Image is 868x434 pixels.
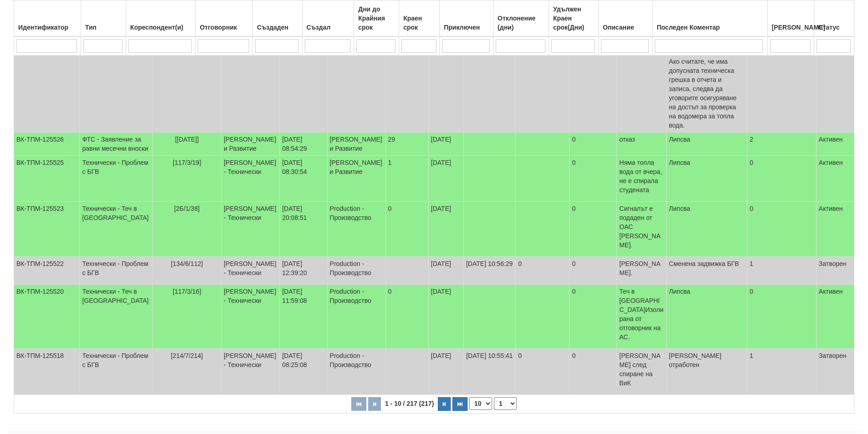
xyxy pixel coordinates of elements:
[195,0,252,37] th: Отговорник: No sort applied, activate to apply an ascending sort
[327,156,385,202] td: [PERSON_NAME] и Развитие
[601,21,650,34] div: Описание
[126,0,195,37] th: Кореспондент(и): No sort applied, activate to apply an ascending sort
[619,135,664,144] p: отказ
[80,133,153,156] td: ФТС - Заявление за равни месечни вноски
[221,285,279,349] td: [PERSON_NAME] - Технически
[619,351,664,388] p: [PERSON_NAME] след спиране на ВиК
[171,260,203,267] span: [134/6/112]
[570,202,617,257] td: 0
[327,133,385,156] td: [PERSON_NAME] и Развитие
[280,202,327,257] td: [DATE] 20:08:51
[388,205,392,212] span: 0
[83,21,123,34] div: Тип
[280,156,327,202] td: [DATE] 08:30:54
[747,156,817,202] td: 0
[570,156,617,202] td: 0
[816,156,854,202] td: Активен
[816,349,854,395] td: Затворен
[14,349,80,395] td: ВК-ТПМ-125518
[493,0,549,37] th: Отклонение (дни): No sort applied, activate to apply an ascending sort
[280,133,327,156] td: [DATE] 08:54:29
[496,12,546,34] div: Отклонение (дни)
[428,257,463,285] td: [DATE]
[747,257,817,285] td: 1
[16,21,78,34] div: Идентификатор
[80,285,153,349] td: Технически - Теч в [GEOGRAPHIC_DATA]
[305,21,352,34] div: Създал
[388,288,392,295] span: 0
[175,136,199,143] span: [[DATE]]
[619,158,664,194] p: Няма топла вода от вчера, не е спирала студената
[767,0,814,37] th: Брой Файлове: No sort applied, activate to apply an ascending sort
[221,349,279,395] td: [PERSON_NAME] - Технически
[570,349,617,395] td: 0
[747,133,817,156] td: 2
[516,257,570,285] td: 0
[80,349,153,395] td: Технически - Проблем с БГВ
[438,397,451,411] button: Следваща страница
[173,159,201,166] span: [117/3/19]
[14,156,80,202] td: ВК-ТПМ-125525
[816,133,854,156] td: Активен
[14,0,81,37] th: Идентификатор: No sort applied, activate to apply an ascending sort
[14,257,80,285] td: ВК-ТПМ-125522
[80,257,153,285] td: Технически - Проблем с БГВ
[428,285,463,349] td: [DATE]
[669,288,690,295] span: Липсва
[280,349,327,395] td: [DATE] 08:25:08
[463,349,515,395] td: [DATE] 10:55:41
[747,285,817,349] td: 0
[817,21,852,34] div: Статус
[280,285,327,349] td: [DATE] 11:59:08
[399,0,440,37] th: Краен срок: No sort applied, activate to apply an ascending sort
[252,0,302,37] th: Създаден: No sort applied, activate to apply an ascending sort
[816,202,854,257] td: Активен
[669,205,690,212] span: Липсва
[221,257,279,285] td: [PERSON_NAME] - Технически
[747,202,817,257] td: 0
[383,400,436,407] span: 1 - 10 / 217 (217)
[280,257,327,285] td: [DATE] 12:39:20
[551,3,596,34] div: Удължен Краен срок(Дни)
[128,21,193,34] div: Кореспондент(и)
[327,202,385,257] td: Production - Производство
[428,349,463,395] td: [DATE]
[351,397,366,411] button: Първа страница
[14,202,80,257] td: ВК-ТПМ-125523
[255,21,300,34] div: Създаден
[428,202,463,257] td: [DATE]
[516,349,570,395] td: 0
[619,204,664,250] p: Сигналът е подаден от ОАС [PERSON_NAME].
[14,285,80,349] td: ВК-ТПМ-125520
[80,156,153,202] td: Технически - Проблем с БГВ
[327,285,385,349] td: Production - Производство
[440,0,493,37] th: Приключен: No sort applied, activate to apply an ascending sort
[356,3,396,34] div: Дни до Крайния срок
[221,133,279,156] td: [PERSON_NAME] и Развитие
[469,397,492,410] select: Брой редове на страница
[669,159,690,166] span: Липсва
[619,287,664,342] p: Теч в [GEOGRAPHIC_DATA]Изолирана от отговорник на АС.
[221,156,279,202] td: [PERSON_NAME] - Технически
[655,21,765,34] div: Последен Коментар
[442,21,491,34] div: Приключен
[173,288,201,295] span: [117/3/16]
[354,0,399,37] th: Дни до Крайния срок: No sort applied, activate to apply an ascending sort
[494,397,517,410] select: Страница номер
[388,136,395,143] span: 29
[327,257,385,285] td: Production - Производство
[401,12,437,34] div: Краен срок
[81,0,126,37] th: Тип: No sort applied, activate to apply an ascending sort
[452,397,467,411] button: Последна страница
[747,349,817,395] td: 1
[80,202,153,257] td: Технически - Теч в [GEOGRAPHIC_DATA]
[428,156,463,202] td: [DATE]
[570,133,617,156] td: 0
[198,21,250,34] div: Отговорник
[570,257,617,285] td: 0
[770,21,812,34] div: [PERSON_NAME]
[428,133,463,156] td: [DATE]
[171,352,203,359] span: [214/7/214]
[327,349,385,395] td: Production - Производство
[221,202,279,257] td: [PERSON_NAME] - Технически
